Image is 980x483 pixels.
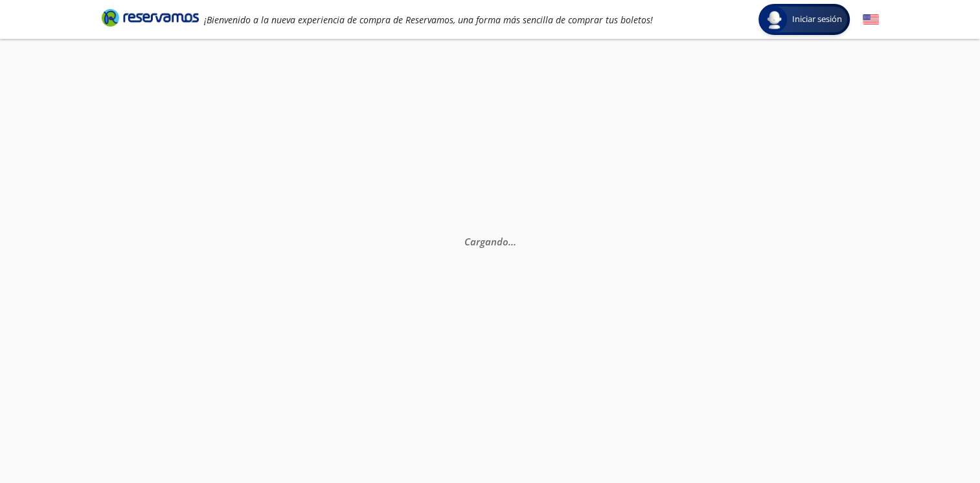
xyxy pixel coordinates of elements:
[510,235,513,248] span: .
[102,8,199,27] i: Brand Logo
[863,12,879,28] button: English
[513,235,516,248] span: .
[102,8,199,31] a: Brand Logo
[508,235,510,248] span: .
[787,13,847,26] span: Iniciar sesión
[464,235,516,248] em: Cargando
[204,14,653,26] em: ¡Bienvenido a la nueva experiencia de compra de Reservamos, una forma más sencilla de comprar tus...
